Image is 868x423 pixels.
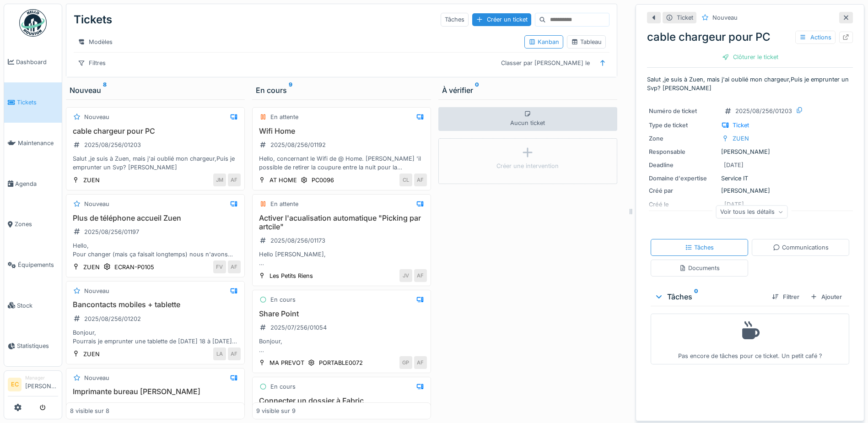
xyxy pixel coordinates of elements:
[399,356,412,369] div: GP
[213,347,226,360] div: LA
[270,113,298,121] div: En attente
[70,407,109,415] div: 8 visible sur 8
[649,147,851,156] div: [PERSON_NAME]
[472,13,531,26] div: Créer un ticket
[4,204,62,245] a: Zones
[649,107,717,115] div: Numéro de ticket
[716,205,788,218] div: Voir tous les détails
[657,318,843,360] div: Pas encore de tâches pour ce ticket. Un petit café ?
[270,271,313,280] div: Les Petits Riens
[256,214,427,231] h3: Activer l'acualisation automatique "Picking par artcile"
[649,174,851,183] div: Service IT
[795,31,836,44] div: Actions
[733,121,749,130] div: Ticket
[114,263,154,271] div: ECRAN-P0105
[74,8,112,32] div: Tickets
[70,85,241,96] div: Nouveau
[8,374,58,396] a: EC Manager[PERSON_NAME]
[649,147,717,156] div: Responsable
[270,236,325,245] div: 2025/08/256/01173
[84,315,141,323] div: 2025/08/256/01202
[256,396,427,405] h3: Connecter un dossier à Fabric
[649,186,851,195] div: [PERSON_NAME]
[17,301,58,310] span: Stock
[84,200,109,208] div: Nouveau
[649,174,717,183] div: Domaine d'expertise
[228,174,241,186] div: AF
[438,107,617,131] div: Aucun ticket
[18,139,58,147] span: Maintenance
[4,163,62,204] a: Agenda
[768,291,803,303] div: Filtrer
[256,85,427,96] div: En cours
[647,75,853,92] p: Salut ,je suis à Zuen, mais j'ai oublié mon chargeur,Puis je emprunter un Svp? [PERSON_NAME]
[8,378,22,391] li: EC
[414,269,427,282] div: AF
[773,243,829,252] div: Communications
[103,85,107,96] sup: 8
[571,38,602,46] div: Tableau
[712,13,738,22] div: Nouveau
[677,13,693,22] div: Ticket
[256,337,427,354] div: Bonjour, Des fichiers dans [GEOGRAPHIC_DATA] semblent être bloqués en mode actualisation. Les don...
[84,141,141,149] div: 2025/08/256/01203
[312,176,334,184] div: PC0096
[83,263,100,271] div: ZUEN
[17,342,58,350] span: Statistiques
[685,243,714,252] div: Tâches
[442,85,614,96] div: À vérifier
[228,347,241,360] div: AF
[399,269,412,282] div: JV
[4,82,62,123] a: Tickets
[74,56,110,70] div: Filtres
[807,291,846,303] div: Ajouter
[70,154,241,172] div: Salut ,je suis à Zuen, mais j'ai oublié mon chargeur,Puis je emprunter un Svp? [PERSON_NAME]
[649,161,717,169] div: Deadline
[228,260,241,273] div: AF
[256,407,296,415] div: 9 visible sur 9
[70,127,241,136] h3: cable chargeur pour PC
[496,162,559,170] div: Créer une intervention
[17,98,58,107] span: Tickets
[4,326,62,367] a: Statistiques
[256,127,427,136] h3: Wifi Home
[497,56,594,70] div: Classer par [PERSON_NAME] le
[213,260,226,273] div: FV
[70,387,241,396] h3: Imprimante bureau [PERSON_NAME]
[25,374,58,394] li: [PERSON_NAME]
[647,29,853,45] div: cable chargeur pour PC
[649,121,717,130] div: Type de ticket
[84,287,109,295] div: Nouveau
[718,51,782,63] div: Clôturer le ticket
[289,85,292,96] sup: 9
[84,228,139,236] div: 2025/08/256/01197
[74,35,117,49] div: Modèles
[528,38,559,46] div: Kanban
[270,295,296,304] div: En cours
[4,42,62,82] a: Dashboard
[4,285,62,326] a: Stock
[270,323,327,332] div: 2025/07/256/01054
[679,264,720,272] div: Documents
[724,161,744,169] div: [DATE]
[25,374,58,381] div: Manager
[83,350,100,358] div: ZUEN
[70,241,241,259] div: Hello, Pour changer (mais ça faisait longtemps) nous n'avons plus de téléphonie à [GEOGRAPHIC_DAT...
[270,358,304,367] div: MA PREVOT
[733,134,749,143] div: ZUEN
[256,154,427,172] div: Hello, concernant le Wifi de @ Home. [PERSON_NAME] 'il possible de retirer la coupure entre la nu...
[16,58,58,66] span: Dashboard
[15,179,58,188] span: Agenda
[475,85,479,96] sup: 0
[213,174,226,186] div: JM
[83,176,100,184] div: ZUEN
[414,174,427,186] div: AF
[654,291,765,302] div: Tâches
[270,200,298,208] div: En attente
[649,186,717,195] div: Créé par
[15,220,58,228] span: Zones
[399,174,412,186] div: CL
[84,113,109,121] div: Nouveau
[4,123,62,163] a: Maintenance
[270,141,326,149] div: 2025/08/256/01192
